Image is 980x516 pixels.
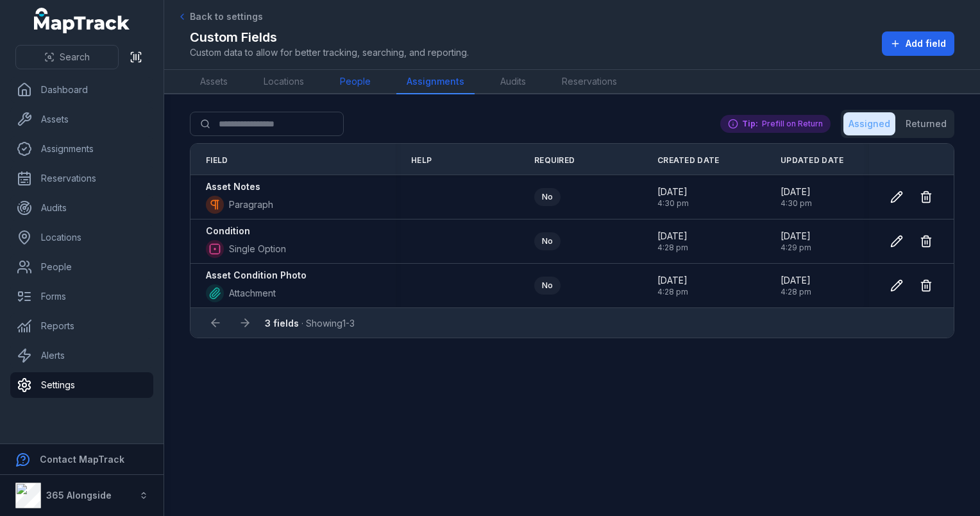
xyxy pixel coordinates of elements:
[552,70,627,94] a: Reservations
[34,8,130,33] a: MapTrack
[190,28,469,46] h2: Custom Fields
[657,243,688,253] span: 4:28 pm
[534,277,561,295] div: No
[190,70,238,94] a: Assets
[781,230,811,243] span: [DATE]
[781,198,812,209] span: 4:30 pm
[843,112,895,135] button: Assigned
[177,10,263,23] a: Back to settings
[781,155,844,166] span: Updated Date
[10,166,153,191] a: Reservations
[206,180,260,193] strong: Asset Notes
[330,70,381,94] a: People
[10,77,153,103] a: Dashboard
[490,70,536,94] a: Audits
[190,10,263,23] span: Back to settings
[781,230,811,253] time: 26/08/2025, 4:29:33 pm
[657,287,688,297] span: 4:28 pm
[396,70,475,94] a: Assignments
[206,155,228,166] span: Field
[265,318,355,329] span: · Showing 1 - 3
[10,254,153,280] a: People
[657,198,689,209] span: 4:30 pm
[657,230,688,243] span: [DATE]
[411,155,432,166] span: Help
[10,195,153,221] a: Audits
[229,287,276,300] span: Attachment
[40,454,124,465] strong: Contact MapTrack
[10,225,153,250] a: Locations
[657,230,688,253] time: 26/08/2025, 4:28:25 pm
[781,274,811,287] span: [DATE]
[10,313,153,339] a: Reports
[906,37,946,50] span: Add field
[534,155,575,166] span: Required
[657,185,689,198] span: [DATE]
[46,490,112,501] strong: 365 Alongside
[265,318,299,329] strong: 3 fields
[657,185,689,209] time: 26/08/2025, 4:30:26 pm
[534,188,561,206] div: No
[657,274,688,287] span: [DATE]
[781,185,812,209] time: 26/08/2025, 4:30:26 pm
[229,198,273,211] span: Paragraph
[781,243,811,253] span: 4:29 pm
[60,51,90,64] span: Search
[10,372,153,398] a: Settings
[10,343,153,368] a: Alerts
[720,115,831,133] div: Prefill on Return
[10,136,153,162] a: Assignments
[781,274,811,297] time: 26/08/2025, 4:28:25 pm
[742,119,758,129] strong: Tip:
[900,112,952,135] button: Returned
[229,243,286,255] span: Single Option
[882,31,954,56] button: Add field
[206,225,250,237] strong: Condition
[190,46,469,59] span: Custom data to allow for better tracking, searching, and reporting.
[657,155,720,166] span: Created Date
[253,70,314,94] a: Locations
[534,232,561,250] div: No
[10,107,153,132] a: Assets
[10,284,153,309] a: Forms
[781,185,812,198] span: [DATE]
[15,45,119,69] button: Search
[781,287,811,297] span: 4:28 pm
[206,269,307,282] strong: Asset Condition Photo
[657,274,688,297] time: 26/08/2025, 4:28:25 pm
